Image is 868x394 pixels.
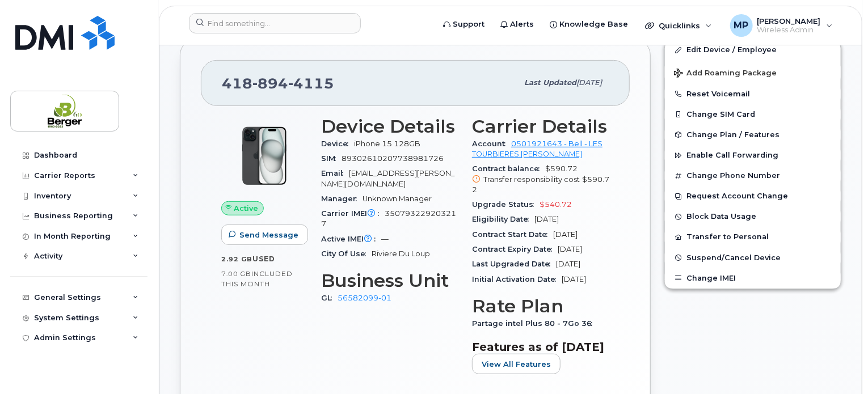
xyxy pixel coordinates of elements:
[686,130,779,139] span: Change Plan / Features
[221,224,308,245] button: Send Message
[659,21,700,30] span: Quicklinks
[757,16,821,26] span: [PERSON_NAME]
[252,75,288,92] span: 894
[381,235,389,243] span: —
[482,359,551,370] span: View All Features
[321,209,456,228] span: 350793229203217
[472,200,540,209] span: Upgrade Status
[472,139,602,158] a: 0501921643 - Bell - LES TOURBIERES [PERSON_NAME]
[472,319,598,328] span: Partage intel Plus 80 - 7Go 36
[338,294,391,302] a: 56582099-01
[472,139,511,148] span: Account
[321,194,363,203] span: Manager
[637,14,720,37] div: Quicklinks
[321,169,349,177] span: Email
[354,139,420,148] span: iPhone 15 128GB
[665,104,841,125] button: Change SIM Card
[472,175,609,194] span: $590.72
[722,14,841,37] div: Mira-Louise Paquin
[321,139,354,148] span: Device
[492,13,542,36] a: Alerts
[321,154,342,163] span: SIM
[665,40,841,60] a: Edit Device / Employee
[472,230,553,239] span: Contract Start Date
[472,215,534,223] span: Eligibility Date
[558,245,582,253] span: [DATE]
[472,296,609,316] h3: Rate Plan
[230,122,298,190] img: iPhone_15_Black.png
[321,270,458,291] h3: Business Unit
[321,209,385,218] span: Carrier IMEI
[665,166,841,186] button: Change Phone Number
[576,78,602,87] span: [DATE]
[222,75,334,92] span: 418
[321,235,381,243] span: Active IMEI
[189,13,361,33] input: Find something...
[321,294,338,302] span: GL
[524,78,576,87] span: Last updated
[453,19,484,30] span: Support
[472,164,545,173] span: Contract balance
[686,151,778,160] span: Enable Call Forwarding
[221,269,293,288] span: included this month
[556,260,580,268] span: [DATE]
[734,19,749,32] span: MP
[665,125,841,145] button: Change Plan / Features
[562,275,586,283] span: [DATE]
[252,255,275,263] span: used
[239,230,298,240] span: Send Message
[665,186,841,206] button: Request Account Change
[372,249,430,258] span: Riviere Du Loup
[435,13,492,36] a: Support
[321,169,454,188] span: [EMAIL_ADDRESS][PERSON_NAME][DOMAIN_NAME]
[534,215,559,223] span: [DATE]
[674,69,777,79] span: Add Roaming Package
[472,245,558,253] span: Contract Expiry Date
[686,253,781,262] span: Suspend/Cancel Device
[321,116,458,137] h3: Device Details
[665,145,841,166] button: Enable Call Forwarding
[510,19,534,30] span: Alerts
[221,270,251,278] span: 7.00 GB
[665,61,841,84] button: Add Roaming Package
[559,19,628,30] span: Knowledge Base
[757,26,821,35] span: Wireless Admin
[665,268,841,289] button: Change IMEI
[288,75,334,92] span: 4115
[540,200,572,209] span: $540.72
[665,206,841,227] button: Block Data Usage
[221,255,252,263] span: 2.92 GB
[542,13,636,36] a: Knowledge Base
[342,154,444,163] span: 89302610207738981726
[553,230,578,239] span: [DATE]
[363,194,432,203] span: Unknown Manager
[665,227,841,247] button: Transfer to Personal
[472,116,609,137] h3: Carrier Details
[472,354,561,374] button: View All Features
[665,248,841,268] button: Suspend/Cancel Device
[472,340,609,354] h3: Features as of [DATE]
[472,260,556,268] span: Last Upgraded Date
[483,175,580,184] span: Transfer responsibility cost
[665,84,841,104] button: Reset Voicemail
[234,203,259,214] span: Active
[472,275,562,283] span: Initial Activation Date
[321,249,372,258] span: City Of Use
[472,164,609,195] span: $590.72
